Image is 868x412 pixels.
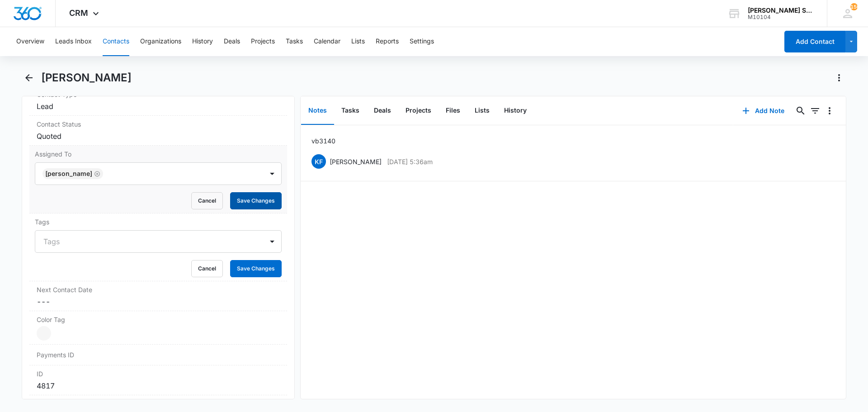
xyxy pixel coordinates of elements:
[784,31,845,52] button: Add Contact
[45,170,92,177] div: [PERSON_NAME]
[69,8,88,18] span: CRM
[330,157,382,166] p: [PERSON_NAME]
[439,97,467,125] button: Files
[398,97,439,125] button: Projects
[35,149,282,159] label: Assigned To
[41,71,132,85] h1: [PERSON_NAME]
[29,86,287,116] div: Contact TypeLead
[497,97,534,125] button: History
[191,192,223,209] button: Cancel
[832,71,846,85] button: Actions
[37,119,280,129] label: Contact Status
[16,27,44,56] button: Overview
[35,217,282,227] label: Tags
[311,136,335,146] p: vb3 140
[29,345,287,365] div: Payments ID
[37,380,280,391] dd: 4817
[793,104,808,118] button: Search...
[351,27,365,56] button: Lists
[37,296,280,307] dd: ---
[103,27,129,56] button: Contacts
[334,97,367,125] button: Tasks
[140,27,181,56] button: Organizations
[808,104,822,118] button: Filters
[367,97,398,125] button: Deals
[748,14,814,20] div: account id
[37,369,280,379] dt: ID
[850,3,858,10] span: 150
[37,285,280,294] label: Next Contact Date
[37,350,98,360] dt: Payments ID
[230,260,282,277] button: Save Changes
[29,365,287,395] div: ID4817
[301,97,334,125] button: Notes
[37,131,280,142] dd: Quoted
[92,170,100,177] div: Remove Ted DiMayo
[314,27,340,56] button: Calendar
[286,27,303,56] button: Tasks
[22,71,36,85] button: Back
[311,154,326,169] span: KF
[467,97,497,125] button: Lists
[410,27,434,56] button: Settings
[387,157,433,166] p: [DATE] 5:36am
[191,260,223,277] button: Cancel
[251,27,275,56] button: Projects
[376,27,399,56] button: Reports
[55,27,92,56] button: Leads Inbox
[748,7,814,14] div: account name
[224,27,240,56] button: Deals
[29,311,287,345] div: Color Tag
[29,116,287,146] div: Contact StatusQuoted
[230,192,282,209] button: Save Changes
[822,104,837,118] button: Overflow Menu
[37,101,280,112] dd: Lead
[850,3,858,10] div: notifications count
[29,281,287,311] div: Next Contact Date---
[37,315,280,324] label: Color Tag
[733,100,793,122] button: Add Note
[192,27,213,56] button: History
